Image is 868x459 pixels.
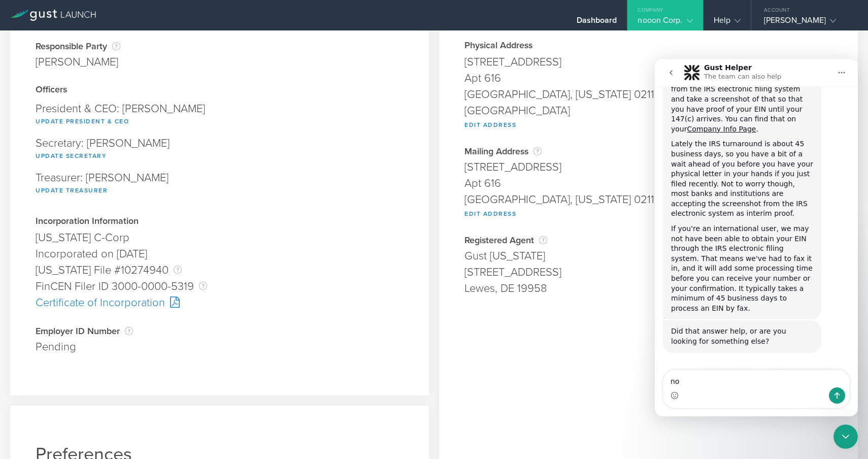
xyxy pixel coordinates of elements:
[464,70,832,86] div: Apt 616
[36,294,404,311] div: Certificate of Incorporation
[464,280,832,297] div: Lewes, DE 19958
[16,165,158,254] div: If you're an international user, we may not have been able to obtain your EIN through the IRS ele...
[464,248,832,264] div: Gust [US_STATE]
[16,16,158,76] div: We do obtain your EIN number for you from the IRS electronic filing system and take a screenshot ...
[464,103,832,119] div: [GEOGRAPHIC_DATA]
[464,235,832,245] div: Registered Agent
[464,86,832,103] div: [GEOGRAPHIC_DATA], [US_STATE] 02119
[8,261,166,293] div: Did that answer help, or are you looking for something else?
[36,54,120,70] div: [PERSON_NAME]
[36,184,108,196] button: Update Treasurer
[464,159,832,175] div: [STREET_ADDRESS]
[32,66,101,74] a: Company Info Page
[714,15,741,30] div: Help
[36,339,404,355] div: Pending
[464,264,832,280] div: [STREET_ADDRESS]
[36,98,404,133] div: President & CEO: [PERSON_NAME]
[36,262,404,278] div: [US_STATE] File #10274940
[36,326,404,336] div: Employer ID Number
[8,261,195,306] div: Gust Helper says…
[16,268,158,287] div: Did that answer help, or are you looking for something else?
[577,15,617,30] div: Dashboard
[464,146,832,156] div: Mailing Address
[36,217,404,227] div: Incorporation Information
[464,54,832,70] div: [STREET_ADDRESS]
[36,229,404,246] div: [US_STATE] C-Corp
[9,311,194,329] textarea: Message…
[36,41,120,51] div: Responsible Party
[833,424,858,449] iframe: Intercom live chat
[16,80,158,160] div: Lately the IRS turnaround is about 45 business days, so you have a bit of a wait ahead of you bef...
[36,278,404,294] div: FinCEN Filer ID 3000-0000-5319
[174,329,190,345] button: Send a message…
[36,85,404,95] div: Officers
[464,175,832,191] div: Apt 616
[764,15,850,30] div: [PERSON_NAME]
[464,208,516,220] button: Edit Address
[36,133,404,167] div: Secretary: [PERSON_NAME]
[16,333,24,341] button: Emoji picker
[36,150,107,162] button: Update Secretary
[464,191,832,208] div: [GEOGRAPHIC_DATA], [US_STATE] 02119
[464,119,516,131] button: Edit Address
[638,15,692,30] div: nooon Corp.
[36,167,404,202] div: Treasurer: [PERSON_NAME]
[36,115,129,127] button: Update President & CEO
[655,59,858,416] iframe: Intercom live chat
[464,41,832,51] div: Physical Address
[36,246,404,262] div: Incorporated on [DATE]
